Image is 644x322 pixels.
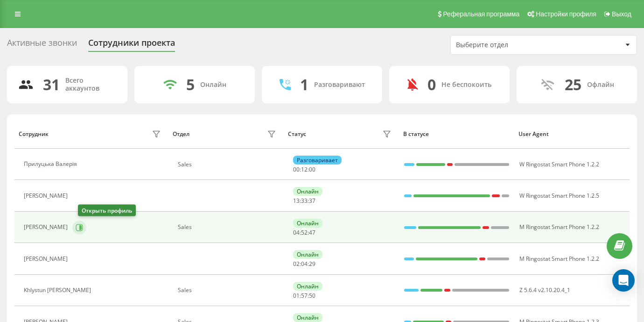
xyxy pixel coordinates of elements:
div: Онлайн [293,313,322,322]
span: 52 [301,229,308,236]
div: : : [293,166,315,173]
span: Z 5.6.4 v2.10.20.4_1 [519,286,570,294]
div: Онлайн [293,187,322,196]
span: 13 [293,197,300,205]
div: Khlystun [PERSON_NAME] [24,287,93,293]
div: Онлайн [293,282,322,291]
span: 00 [309,165,315,173]
div: 5 [186,76,195,93]
div: Сотрудники проекта [88,38,175,52]
span: 47 [309,229,315,236]
span: 57 [301,292,308,300]
div: В статусе [403,131,510,137]
div: Отдел [173,131,189,137]
div: : : [293,261,315,267]
div: 25 [565,76,581,93]
div: 0 [427,76,436,93]
span: W Ringostat Smart Phone 1.2.5 [519,192,599,200]
div: Активные звонки [7,38,77,52]
div: Онлайн [293,219,322,228]
div: Открыть профиль [78,205,136,216]
div: Open Intercom Messenger [612,269,635,292]
span: 02 [293,260,300,268]
div: Онлайн [200,81,226,89]
span: Настройки профиля [536,10,596,18]
div: Sales [178,161,279,168]
div: Разговаривают [314,81,365,89]
span: 04 [293,229,300,236]
div: 31 [43,76,60,93]
div: Онлайн [293,250,322,259]
span: M Ringostat Smart Phone 1.2.2 [519,223,599,231]
span: 29 [309,260,315,268]
span: 33 [301,197,308,205]
span: 12 [301,165,308,173]
div: Sales [178,224,279,230]
div: Не беспокоить [441,81,491,89]
div: Статус [288,131,306,137]
div: Всего аккаунтов [65,77,116,93]
span: M Ringostat Smart Phone 1.2.2 [519,255,599,263]
span: 04 [301,260,308,268]
span: W Ringostat Smart Phone 1.2.2 [519,160,599,168]
div: 1 [300,76,308,93]
div: : : [293,229,315,236]
span: 01 [293,292,300,300]
div: Sales [178,287,279,293]
div: Прилуцька Валерія [24,161,79,167]
span: 50 [309,292,315,300]
div: [PERSON_NAME] [24,256,70,262]
div: : : [293,198,315,204]
span: Реферальная программа [443,10,519,18]
div: User Agent [518,131,625,137]
div: [PERSON_NAME] [24,224,70,230]
span: Выход [612,10,631,18]
span: 37 [309,197,315,205]
div: Выберите отдел [456,41,567,49]
div: [PERSON_NAME] [24,193,70,199]
div: : : [293,293,315,299]
div: Разговаривает [293,156,342,165]
div: Офлайн [587,81,614,89]
div: Сотрудник [19,131,49,137]
span: 00 [293,165,300,173]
